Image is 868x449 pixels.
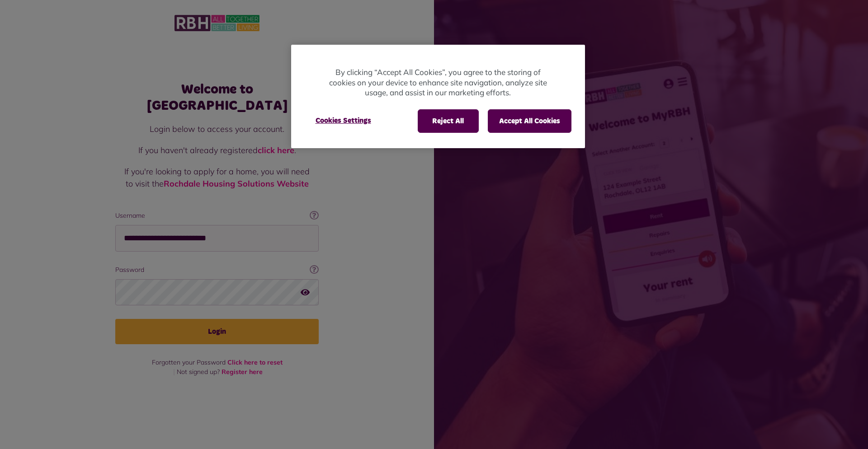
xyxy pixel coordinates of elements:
[305,109,382,132] button: Cookies Settings
[488,109,571,133] button: Accept All Cookies
[418,109,479,133] button: Reject All
[327,67,549,98] p: By clicking “Accept All Cookies”, you agree to the storing of cookies on your device to enhance s...
[291,45,585,148] div: Privacy
[291,45,585,148] div: Cookie banner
